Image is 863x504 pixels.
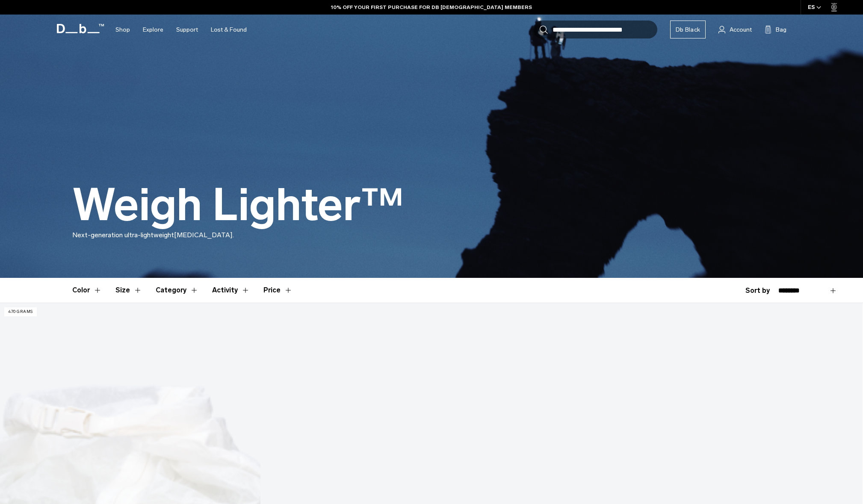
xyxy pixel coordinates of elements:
button: Toggle Filter [115,278,142,303]
button: Toggle Filter [72,278,102,303]
span: Bag [776,25,786,34]
span: [MEDICAL_DATA]. [174,231,234,239]
span: Next-generation ultra-lightweight [72,231,174,239]
button: Toggle Price [263,278,293,303]
a: Db Black [670,21,706,38]
p: 470 grams [4,307,37,316]
a: Account [718,24,752,35]
nav: Main Navigation [109,15,253,45]
button: Toggle Filter [156,278,198,303]
a: Explore [143,15,163,45]
a: 10% OFF YOUR FIRST PURCHASE FOR DB [DEMOGRAPHIC_DATA] MEMBERS [331,3,532,11]
a: Support [176,15,198,45]
a: Shop [115,15,130,45]
h1: Weigh Lighter™ [72,180,404,230]
span: Account [730,25,752,34]
button: Bag [765,24,786,35]
button: Toggle Filter [212,278,250,303]
a: Lost & Found [211,15,247,45]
